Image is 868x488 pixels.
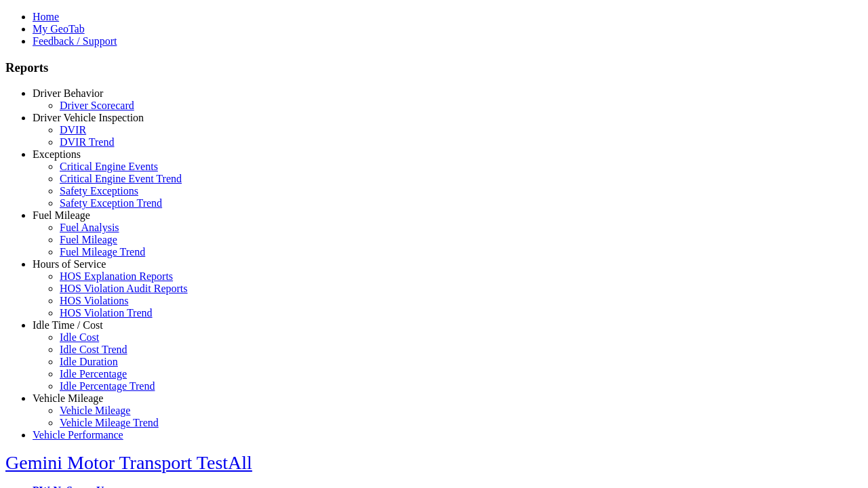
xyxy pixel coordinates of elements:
[60,124,86,136] a: DVIR
[60,173,182,184] a: Critical Engine Event Trend
[60,368,127,380] a: Idle Percentage
[60,270,173,282] a: HOS Explanation Reports
[60,405,130,416] a: Vehicle Mileage
[60,222,119,233] a: Fuel Analysis
[60,246,145,258] a: Fuel Mileage Trend
[33,112,144,123] a: Driver Vehicle Inspection
[33,209,90,221] a: Fuel Mileage
[33,23,85,35] a: My GeoTab
[33,392,103,404] a: Vehicle Mileage
[60,344,127,355] a: Idle Cost Trend
[33,258,106,270] a: Hours of Service
[60,100,134,111] a: Driver Scorecard
[33,429,123,441] a: Vehicle Performance
[5,60,863,75] h3: Reports
[60,197,162,209] a: Safety Exception Trend
[33,87,103,99] a: Driver Behavior
[60,380,155,392] a: Idle Percentage Trend
[60,331,99,343] a: Idle Cost
[60,136,114,148] a: DVIR Trend
[60,295,128,306] a: HOS Violations
[60,185,138,197] a: Safety Exceptions
[60,234,117,245] a: Fuel Mileage
[33,319,103,331] a: Idle Time / Cost
[60,307,153,319] a: HOS Violation Trend
[33,35,117,47] a: Feedback / Support
[60,356,118,367] a: Idle Duration
[60,417,159,428] a: Vehicle Mileage Trend
[33,11,59,22] a: Home
[5,452,252,473] a: Gemini Motor Transport TestAll
[60,283,188,294] a: HOS Violation Audit Reports
[60,161,158,172] a: Critical Engine Events
[33,148,81,160] a: Exceptions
